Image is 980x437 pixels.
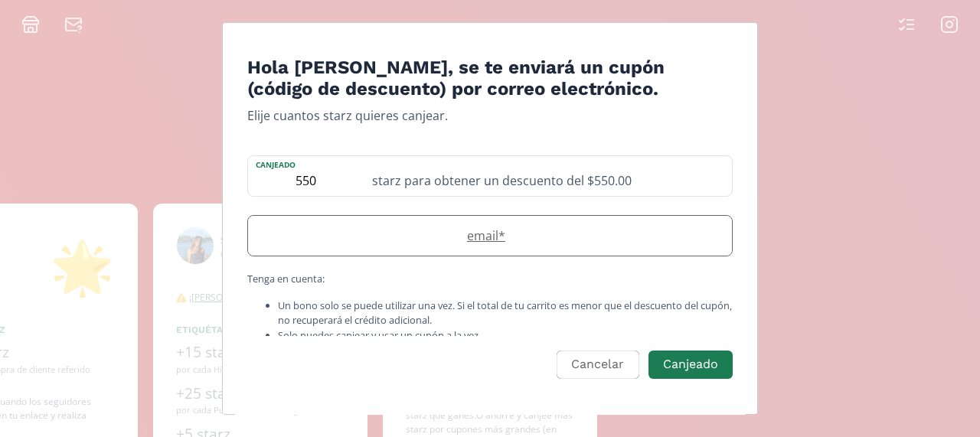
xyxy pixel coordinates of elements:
[363,156,732,196] div: starz para obtener un descuento del $550.00
[247,272,733,286] p: Tenga en cuenta:
[278,298,733,328] li: Un bono solo se puede utilizar una vez. Si el total de tu carrito es menor que el descuento del c...
[222,22,758,416] div: Edit Program
[248,227,717,245] label: email *
[248,156,363,171] label: Canjeado
[278,328,733,343] li: Solo puedes canjear y usar un cupón a la vez.
[557,351,639,379] button: Cancelar
[648,351,733,379] button: Canjeado
[247,57,733,101] h4: Hola [PERSON_NAME], se te enviará un cupón (código de descuento) por correo electrónico.
[247,106,733,125] p: Elije cuantos starz quieres canjear.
